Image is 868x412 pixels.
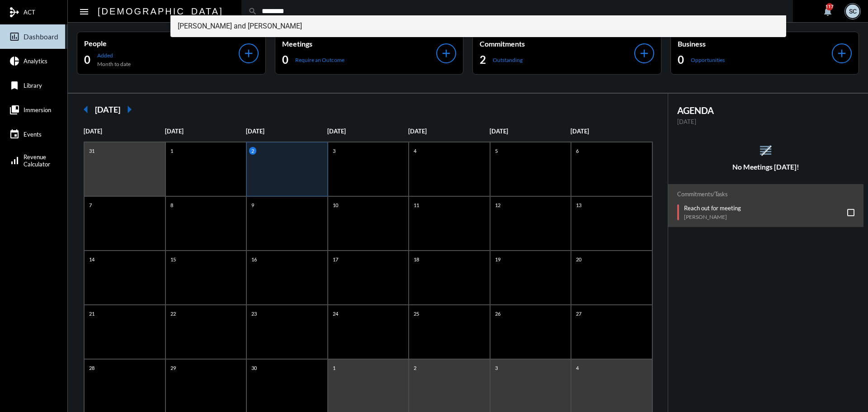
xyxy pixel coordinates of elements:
[98,4,223,19] h2: [DEMOGRAPHIC_DATA]
[678,52,684,67] h2: 0
[249,201,256,209] p: 9
[249,256,259,263] p: 16
[9,80,20,91] mat-icon: bookmark
[668,163,864,171] h5: No Meetings [DATE]!
[493,256,503,263] p: 19
[95,104,120,114] h2: [DATE]
[24,33,58,41] span: Dashboard
[330,364,338,372] p: 1
[9,7,20,18] mat-icon: mediation
[480,39,634,48] p: Commitments
[9,155,20,166] mat-icon: signal_cellular_alt
[24,82,42,89] span: Library
[440,47,453,60] mat-icon: add
[493,310,503,317] p: 26
[638,47,651,60] mat-icon: add
[87,364,97,372] p: 28
[835,47,848,60] mat-icon: add
[574,147,581,155] p: 6
[574,201,584,209] p: 13
[408,128,490,135] p: [DATE]
[295,57,344,63] p: Require an Outcome
[677,105,855,116] h2: AGENDA
[571,128,652,135] p: [DATE]
[79,6,90,17] mat-icon: Side nav toggle icon
[684,213,741,220] p: [PERSON_NAME]
[97,61,131,67] p: Month to date
[77,100,95,118] mat-icon: arrow_left
[9,129,20,140] mat-icon: event
[490,128,571,135] p: [DATE]
[574,364,581,372] p: 4
[493,364,500,372] p: 3
[684,204,741,212] p: Reach out for meeting
[9,56,20,66] mat-icon: pie_chart
[574,310,584,317] p: 27
[411,147,419,155] p: 4
[822,6,833,17] mat-icon: notifications
[826,3,833,10] div: 117
[168,310,178,317] p: 22
[330,256,340,263] p: 17
[282,39,437,48] p: Meetings
[493,201,503,209] p: 12
[248,7,257,16] mat-icon: search
[330,310,340,317] p: 24
[758,143,773,158] mat-icon: reorder
[846,5,859,18] div: SC
[165,128,246,135] p: [DATE]
[242,47,255,60] mat-icon: add
[120,100,138,118] mat-icon: arrow_right
[84,39,239,47] p: People
[327,128,409,135] p: [DATE]
[249,310,259,317] p: 23
[87,310,97,317] p: 21
[411,201,421,209] p: 11
[87,256,97,263] p: 14
[24,153,50,168] span: Revenue Calculator
[9,31,20,42] mat-icon: insert_chart_outlined
[677,191,855,198] h2: Commitments/Tasks
[24,106,51,114] span: Immersion
[411,364,419,372] p: 2
[249,364,259,372] p: 30
[24,9,35,16] span: ACT
[678,39,832,48] p: Business
[411,310,421,317] p: 25
[168,364,178,372] p: 29
[168,147,175,155] p: 1
[249,147,256,155] p: 2
[493,147,500,155] p: 5
[84,128,165,135] p: [DATE]
[330,201,340,209] p: 10
[691,57,725,63] p: Opportunities
[84,52,90,67] h2: 0
[330,147,338,155] p: 3
[87,147,97,155] p: 31
[282,52,288,67] h2: 0
[24,57,47,65] span: Analytics
[24,131,42,138] span: Events
[246,128,327,135] p: [DATE]
[411,256,421,263] p: 18
[9,104,20,115] mat-icon: collections_bookmark
[480,52,486,67] h2: 2
[87,201,94,209] p: 7
[168,201,175,209] p: 8
[75,2,93,20] button: Toggle sidenav
[97,52,131,59] p: Added
[493,57,523,63] p: Outstanding
[677,118,855,125] p: [DATE]
[574,256,584,263] p: 20
[178,15,779,37] span: [PERSON_NAME] and [PERSON_NAME]
[168,256,178,263] p: 15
